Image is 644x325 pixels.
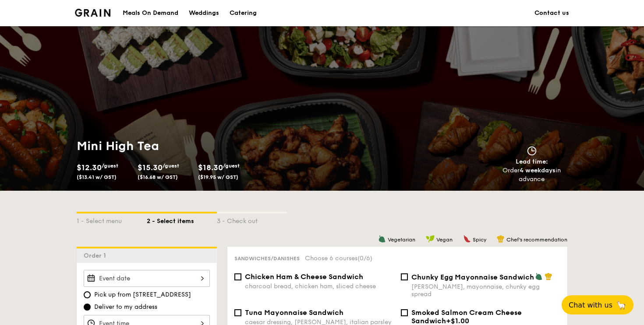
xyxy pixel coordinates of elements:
[77,174,117,180] span: ($13.41 w/ GST)
[616,300,626,310] span: 🦙
[198,163,223,172] span: $18.30
[463,235,471,243] img: icon-spicy.37a8142b.svg
[84,291,91,298] input: Pick up from [STREET_ADDRESS]
[411,308,522,325] span: Smoked Salmon Cream Cheese Sandwich
[198,174,238,180] span: ($19.95 w/ GST)
[147,213,217,226] div: 2 - Select items
[234,255,300,262] span: Sandwiches/Danishes
[411,273,534,281] span: Chunky Egg Mayonnaise Sandwich
[77,138,318,154] h1: Mini High Tea
[411,283,560,298] div: [PERSON_NAME], mayonnaise, chunky egg spread
[234,309,241,316] input: Tuna Mayonnaise Sandwichcaesar dressing, [PERSON_NAME], italian parsley
[217,213,287,226] div: 3 - Check out
[75,9,110,17] a: Logotype
[520,167,556,174] strong: 4 weekdays
[84,270,210,287] input: Event date
[401,309,408,316] input: Smoked Salmon Cream Cheese Sandwich+$1.00caper, cream cheese, smoked salmon
[497,235,505,243] img: icon-chef-hat.a58ddaea.svg
[473,237,486,243] span: Spicy
[84,304,91,311] input: Deliver to my address
[516,158,548,165] span: Lead time:
[94,303,157,311] span: Deliver to my address
[138,174,178,180] span: ($16.68 w/ GST)
[77,163,102,172] span: $12.30
[245,308,343,317] span: Tuna Mayonnaise Sandwich
[223,163,240,169] span: /guest
[357,255,372,262] span: (0/6)
[245,283,394,290] div: charcoal bread, chicken ham, sliced cheese
[75,9,110,17] img: Grain
[525,146,538,156] img: icon-clock.2db775ea.svg
[84,252,110,259] span: Order 1
[163,163,179,169] span: /guest
[378,235,386,243] img: icon-vegetarian.fe4039eb.svg
[77,213,147,226] div: 1 - Select menu
[138,163,163,172] span: $15.30
[436,237,453,243] span: Vegan
[305,255,372,262] span: Choose 6 courses
[562,295,633,315] button: Chat with us🦙
[446,317,469,325] span: +$1.00
[426,235,435,243] img: icon-vegan.f8ff3823.svg
[506,237,567,243] span: Chef's recommendation
[102,163,118,169] span: /guest
[569,301,612,309] span: Chat with us
[94,290,191,299] span: Pick up from [STREET_ADDRESS]
[245,273,363,281] span: Chicken Ham & Cheese Sandwich
[234,273,241,280] input: Chicken Ham & Cheese Sandwichcharcoal bread, chicken ham, sliced cheese
[535,273,543,280] img: icon-vegetarian.fe4039eb.svg
[492,166,571,184] div: Order in advance
[388,237,415,243] span: Vegetarian
[401,273,408,280] input: Chunky Egg Mayonnaise Sandwich[PERSON_NAME], mayonnaise, chunky egg spread
[545,273,552,280] img: icon-chef-hat.a58ddaea.svg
